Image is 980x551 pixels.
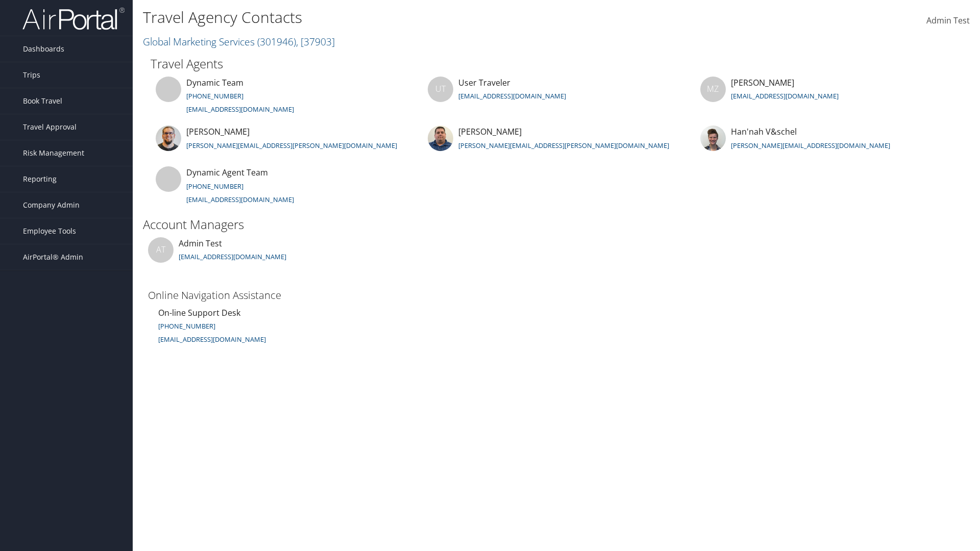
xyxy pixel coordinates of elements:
[186,126,250,137] span: [PERSON_NAME]
[428,126,453,151] img: kyle-casazza.jpg
[731,77,794,88] span: [PERSON_NAME]
[700,77,726,102] div: MZ
[148,237,174,263] div: AT
[458,91,566,101] a: [EMAIL_ADDRESS][DOMAIN_NAME]
[143,35,335,48] a: Global Marketing Services
[23,114,77,140] span: Travel Approval
[23,62,40,88] span: Trips
[23,192,80,218] span: Company Admin
[731,126,797,137] span: Han'nah V&schel
[186,182,243,191] a: [PHONE_NUMBER]
[23,36,64,62] span: Dashboards
[186,167,268,178] span: Dynamic Agent Team
[158,333,266,344] a: [EMAIL_ADDRESS][DOMAIN_NAME]
[458,77,510,88] span: User Traveler
[179,238,222,249] span: Admin Test
[186,91,243,101] a: [PHONE_NUMBER]
[156,126,181,151] img: jeff-curtis.jpg
[186,77,243,88] span: Dynamic Team
[143,7,694,28] h1: Travel Agency Contacts
[458,126,522,137] span: [PERSON_NAME]
[731,141,890,150] a: [PERSON_NAME][EMAIL_ADDRESS][DOMAIN_NAME]
[23,166,57,192] span: Reporting
[148,288,346,303] h3: Online Navigation Assistance
[23,244,83,270] span: AirPortal® Admin
[158,307,240,318] span: On-line Support Desk
[731,91,839,101] a: [EMAIL_ADDRESS][DOMAIN_NAME]
[23,88,62,114] span: Book Travel
[151,55,962,72] h2: Travel Agents
[158,335,266,344] small: [EMAIL_ADDRESS][DOMAIN_NAME]
[926,5,970,37] a: Admin Test
[700,126,726,151] img: hannah-vaschel.jpg
[23,218,76,244] span: Employee Tools
[22,7,125,31] img: airportal-logo.png
[186,195,294,204] a: [EMAIL_ADDRESS][DOMAIN_NAME]
[296,35,335,48] span: , [ 37903 ]
[926,15,970,26] span: Admin Test
[458,141,669,150] a: [PERSON_NAME][EMAIL_ADDRESS][PERSON_NAME][DOMAIN_NAME]
[158,321,215,331] a: [PHONE_NUMBER]
[428,77,453,102] div: UT
[186,141,397,150] a: [PERSON_NAME][EMAIL_ADDRESS][PERSON_NAME][DOMAIN_NAME]
[257,35,296,48] span: ( 301946 )
[23,140,84,166] span: Risk Management
[179,252,286,261] a: [EMAIL_ADDRESS][DOMAIN_NAME]
[186,105,294,114] a: [EMAIL_ADDRESS][DOMAIN_NAME]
